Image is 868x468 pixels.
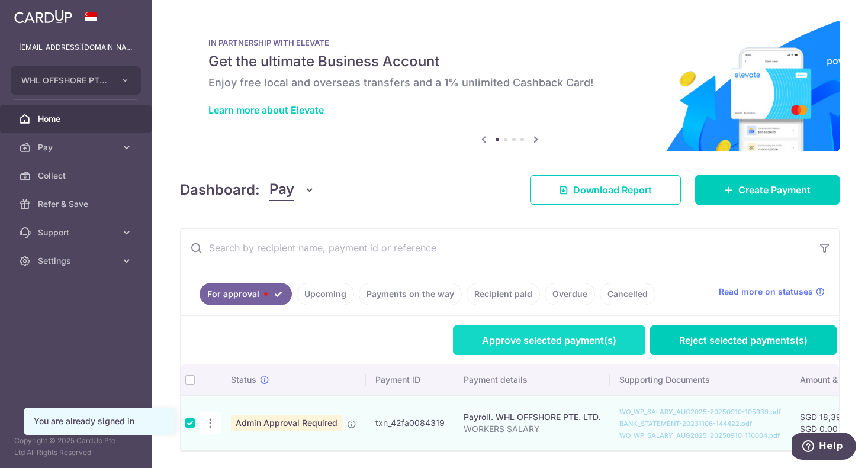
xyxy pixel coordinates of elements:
th: Supporting Documents [610,364,790,395]
a: Cancelled [600,283,655,305]
a: BANK_STATEMENT-20231106-144422.pdf [619,419,752,428]
span: Create Payment [738,183,811,197]
span: WHL OFFSHORE PTE. LTD. [21,75,109,86]
iframe: Opens a widget where you can find more information [792,433,856,462]
a: WO_WP_SALARY_AUG2025-20250910-105939.pdf [619,408,781,416]
p: IN PARTNERSHIP WITH ELEVATE [208,38,811,47]
span: Read more on statuses [719,286,813,298]
p: WORKERS SALARY [464,423,600,435]
span: Settings [38,255,116,267]
a: Approve selected payment(s) [453,325,645,355]
h5: Get the ultimate Business Account [208,52,811,71]
span: Download Report [573,183,652,197]
td: txn_42fa0084319 [366,395,454,450]
img: Renovation banner [180,19,840,151]
span: Support [38,227,116,238]
h6: Enjoy free local and overseas transfers and a 1% unlimited Cashback Card! [208,76,811,90]
a: For approval [200,283,292,305]
a: Recipient paid [467,283,540,305]
a: Overdue [545,283,595,305]
a: Read more on statuses [719,286,825,298]
span: Pay [269,179,294,201]
a: Learn more about Elevate [208,104,324,116]
span: Home [38,113,116,125]
a: WO_WP_SALARY_AUG2025-20250910-110004.pdf [619,431,780,440]
a: Payments on the way [359,283,462,305]
a: Create Payment [695,175,840,205]
a: Download Report [530,175,681,205]
div: You are already signed in [34,415,165,427]
div: Payroll. WHL OFFSHORE PTE. LTD. [464,411,600,423]
span: Collect [38,170,116,182]
span: Pay [38,141,116,153]
a: Upcoming [297,283,354,305]
button: Pay [269,179,315,201]
span: Refer & Save [38,198,116,210]
h4: Dashboard: [180,179,260,201]
th: Payment ID [366,364,454,395]
p: [EMAIL_ADDRESS][DOMAIN_NAME] [19,41,133,53]
th: Payment details [454,364,610,395]
span: Amount & GST [800,374,857,386]
input: Search by recipient name, payment id or reference [181,229,811,267]
img: CardUp [14,9,72,24]
span: Admin Approval Required [231,415,342,431]
span: Status [231,374,256,386]
button: WHL OFFSHORE PTE. LTD. [11,66,141,95]
a: Reject selected payments(s) [650,325,837,355]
